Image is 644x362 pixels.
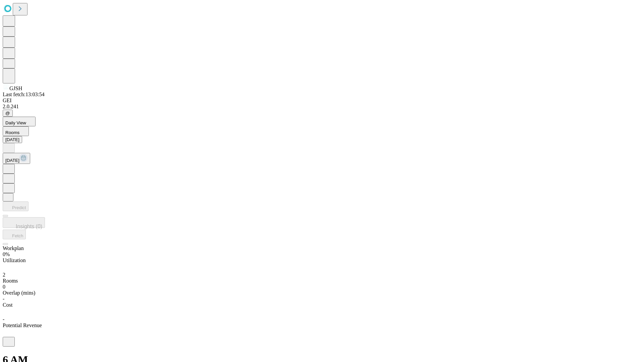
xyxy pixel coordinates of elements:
span: - [3,316,4,322]
span: Rooms [3,278,18,284]
span: 2 [3,272,5,278]
span: [DATE] [5,158,19,163]
button: Insights (0) [3,217,45,228]
span: Rooms [5,130,19,135]
span: @ [5,111,10,116]
span: 0 [3,284,5,290]
button: [DATE] [3,153,30,164]
div: 2.0.241 [3,104,641,110]
span: Overlap (mins) [3,290,35,296]
span: Potential Revenue [3,322,42,328]
span: Cost [3,302,12,308]
button: Fetch [3,230,26,239]
button: Predict [3,201,29,211]
span: Workplan [3,245,24,251]
button: Daily View [3,117,36,126]
span: GJSH [9,85,22,91]
span: - [3,296,4,302]
button: [DATE] [3,136,22,143]
button: Rooms [3,126,29,136]
span: Daily View [5,120,26,125]
div: GEI [3,98,641,104]
span: 0% [3,251,10,257]
span: Insights (0) [16,224,42,229]
span: Last fetch: 13:03:54 [3,92,45,97]
span: Utilization [3,257,25,263]
button: @ [3,110,13,117]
